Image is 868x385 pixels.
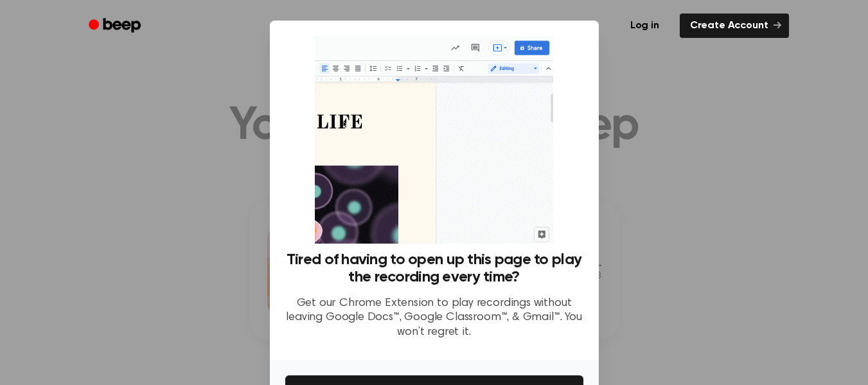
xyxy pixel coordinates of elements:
[285,251,583,286] h3: Tired of having to open up this page to play the recording every time?
[315,36,553,244] img: Beep extension in action
[285,296,583,340] p: Get our Chrome Extension to play recordings without leaving Google Docs™, Google Classroom™, & Gm...
[617,11,672,40] a: Log in
[680,13,789,38] a: Create Account
[80,13,152,39] a: Beep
